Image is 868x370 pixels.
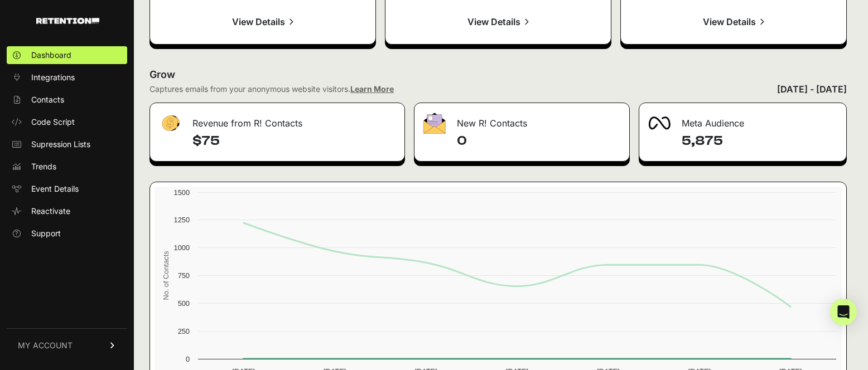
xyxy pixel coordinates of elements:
a: Integrations [7,69,127,86]
div: [DATE] - [DATE] [777,82,847,96]
text: 1000 [174,244,190,252]
img: fa-envelope-19ae18322b30453b285274b1b8af3d052b27d846a4fbe8435d1a52b978f639a2.png [423,113,446,134]
span: Code Script [31,116,75,128]
text: 250 [178,327,190,335]
span: Reactivate [31,206,70,217]
span: Support [31,228,61,239]
a: Contacts [7,91,127,109]
text: 500 [178,299,190,308]
h4: 5,875 [682,132,837,150]
span: Integrations [31,72,75,83]
a: MY ACCOUNT [7,328,127,362]
img: fa-meta-2f981b61bb99beabf952f7030308934f19ce035c18b003e963880cc3fabeebb7.png [648,116,671,130]
div: Meta Audience [639,103,846,137]
text: 0 [186,355,190,363]
img: fa-dollar-13500eef13a19c4ab2b9ed9ad552e47b0d9fc28b02b83b90ba0e00f96d6372e9.png [159,113,181,134]
a: View Details [630,8,837,35]
text: No. of Contacts [162,251,170,300]
text: 1500 [174,188,190,197]
a: View Details [159,8,367,35]
div: New R! Contacts [414,103,629,137]
a: Code Script [7,113,127,131]
div: Captures emails from your anonymous website visitors. [150,84,394,95]
a: View Details [394,8,602,35]
span: Contacts [31,94,64,105]
a: Reactivate [7,202,127,220]
a: Support [7,225,127,242]
div: Open Intercom Messenger [830,299,857,325]
a: Dashboard [7,46,127,64]
h4: $75 [192,132,396,150]
h2: Grow [150,67,847,82]
span: MY ACCOUNT [18,340,73,351]
span: Supression Lists [31,139,90,150]
h4: 0 [457,132,620,150]
span: Event Details [31,183,79,194]
text: 750 [178,271,190,280]
a: Trends [7,158,127,176]
span: Dashboard [31,50,71,61]
img: Retention.com [36,18,99,24]
a: Supression Lists [7,135,127,153]
text: 1250 [174,216,190,224]
div: Revenue from R! Contacts [150,103,404,137]
a: Learn More [350,84,394,94]
a: Event Details [7,180,127,198]
span: Trends [31,161,56,172]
